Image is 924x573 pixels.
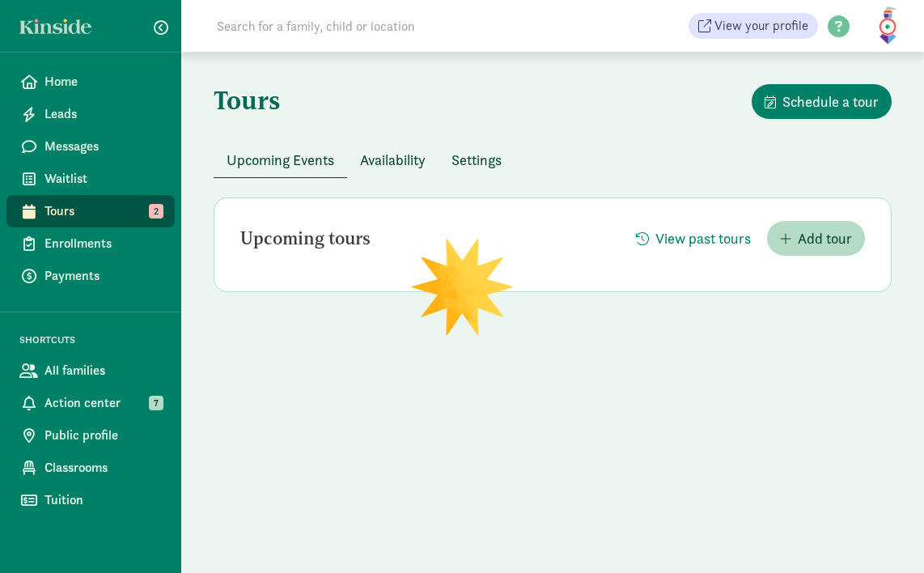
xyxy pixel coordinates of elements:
span: Availability [360,149,426,171]
span: Home [45,72,162,91]
span: Action center [45,393,162,413]
a: Leads [6,98,175,130]
span: View past tours [655,227,751,249]
span: Settings [451,149,502,171]
button: Availability [347,142,439,177]
button: Schedule a tour [752,84,892,119]
a: Messages [6,130,175,163]
span: Tuition [45,490,162,510]
a: Classrooms [6,452,175,484]
button: Settings [439,142,515,177]
span: Tours [45,202,162,221]
span: View your profile [714,16,808,36]
a: Waitlist [6,163,175,195]
span: Messages [45,137,162,156]
span: 2 [149,204,163,219]
a: Tours 2 [6,195,175,227]
h2: Upcoming tours [240,229,371,248]
span: 7 [149,396,163,410]
span: Leads [45,104,162,124]
a: Public profile [6,419,175,452]
a: Action center 7 [6,387,175,419]
a: Home [6,66,175,98]
button: Upcoming Events [214,142,347,177]
a: All families [6,354,175,387]
h1: Tours [214,84,280,117]
span: Payments [45,266,162,286]
span: Enrollments [45,234,162,253]
a: Tuition [6,484,175,516]
a: View your profile [689,13,818,39]
a: View past tours [623,229,764,248]
a: Payments [6,260,175,292]
button: View past tours [623,221,764,256]
span: Upcoming Events [227,149,334,171]
input: Search for a family, child or location [207,10,661,42]
iframe: Chat Widget [843,495,924,573]
button: Add tour [767,221,865,256]
span: Classrooms [45,458,162,477]
a: Enrollments [6,227,175,260]
span: All families [45,361,162,380]
span: Add tour [798,227,852,249]
span: Waitlist [45,169,162,189]
span: Schedule a tour [782,91,879,112]
span: Public profile [45,426,162,445]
